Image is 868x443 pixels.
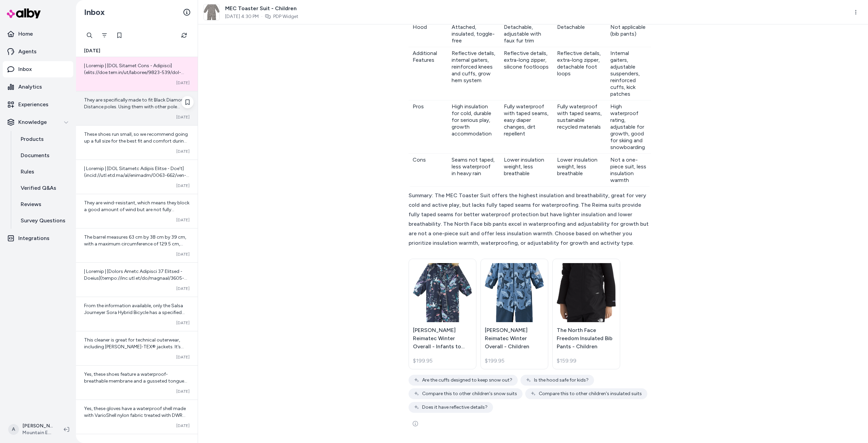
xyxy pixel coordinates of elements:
button: See more [409,417,422,430]
p: Products [21,135,44,143]
td: Fully waterproof with taped seams, easy diaper changes, dirt repellent [500,100,553,154]
span: Are the cuffs designed to keep snow out? [422,377,512,384]
a: Inbox [3,61,73,77]
button: Knowledge [3,114,73,130]
p: Home [18,30,33,38]
span: These shoes run small, so we recommend going up a full size for the best fit and comfort during y... [84,131,188,151]
a: They are wind-resistant, which means they block a good amount of wind but are not fully windproof... [76,194,198,228]
a: Integrations [3,230,73,246]
span: Yes, these shoes feature a waterproof-breathable membrane and a gusseted tongue that work togethe... [84,371,187,404]
a: Yes, these shoes feature a waterproof-breathable membrane and a gusseted tongue that work togethe... [76,365,198,400]
td: Additional Features [409,47,448,100]
span: [DATE] [176,423,190,428]
p: [PERSON_NAME] Reimatec Winter Overall - Children [485,326,544,351]
span: Does it have reflective details? [422,404,488,411]
img: Reima Lappi Reimatec Winter Overall - Infants to Children [413,245,472,340]
span: $199.95 [485,357,505,365]
img: Reima Kurikka Reimatec Winter Overall - Children [485,238,544,347]
span: Yes, these gloves have a waterproof shell made with VarioShell nylon fabric treated with DWR for ... [84,406,186,432]
a: Products [14,131,73,147]
a: These shoes run small, so we recommend going up a full size for the best fit and comfort during y... [76,125,198,160]
td: Reflective details, extra-long zipper, detachable foot loops [553,47,606,100]
td: Detachable [553,21,606,47]
p: Rules [21,168,34,176]
a: Survey Questions [14,213,73,229]
span: They are specifically made to fit Black Diamond Distance poles. Using them with other pole models... [84,97,187,116]
span: From the information available, only the Salsa Journeyer Sora Hybrid Bicycle has a specified weig... [84,303,189,363]
button: A[PERSON_NAME]Mountain Equipment Company [4,419,58,440]
td: Not a one-piece suit, less insulation warmth [606,154,651,187]
td: Lower insulation weight, less breathable [500,154,553,187]
span: · [261,13,262,20]
div: Summary: The MEC Toaster Suit offers the highest insulation and breathability, great for very col... [409,191,651,248]
td: Seams not taped, less waterproof in heavy rain [448,154,500,187]
span: [DATE] [176,286,190,291]
button: Refresh [177,29,191,42]
p: Agents [18,48,37,56]
span: A [8,424,19,435]
p: [PERSON_NAME] Reimatec Winter Overall - Infants to Children [413,326,472,351]
span: Mountain Equipment Company [22,429,53,436]
span: [DATE] [176,252,190,257]
p: Integrations [18,234,50,242]
td: Reflective details, internal gaiters, reinforced knees and cuffs, grow hem system [448,47,500,100]
td: High waterproof rating, adjustable for growth, good for skiing and snowboarding [606,100,651,154]
td: Internal gaiters, adjustable suspenders, reinforced cuffs, kick patches [606,47,651,100]
button: Filter [98,29,111,42]
td: Cons [409,154,448,187]
a: They are specifically made to fit Black Diamond Distance poles. Using them with other pole models... [76,91,198,125]
a: The barrel measures 63 cm by 38 cm by 39 cm, with a maximum circumference of 129.5 cm, providing ... [76,228,198,262]
td: Attached, insulated, toggle-free [448,21,500,47]
span: [DATE] [176,217,190,223]
span: [DATE] [176,183,190,188]
span: [DATE] [176,149,190,154]
span: $199.95 [413,357,433,365]
a: From the information available, only the Salsa Journeyer Sora Hybrid Bicycle has a specified weig... [76,297,198,331]
a: Documents [14,147,73,164]
a: | Loremip | [DOL Sitamet Cons - Adipisci](elits://doe.tem.in/ut/laboree/9823-539/dol-magnaal-enim... [76,57,198,91]
img: The North Face Freedom Insulated Bib Pants - Children [557,198,616,387]
span: [DATE] 4:30 PM [225,13,259,20]
span: [DATE] [176,320,190,326]
span: They are wind-resistant, which means they block a good amount of wind but are not fully windproof. [84,200,190,219]
td: Hood [409,21,448,47]
a: Reima Lappi Reimatec Winter Overall - Infants to Children[PERSON_NAME] Reimatec Winter Overall - ... [409,259,476,369]
p: Inbox [18,65,32,73]
span: This cleaner is great for technical outerwear, including [PERSON_NAME]-TEX® jackets. It’s designe... [84,337,184,363]
td: Lower insulation weight, less breathable [553,154,606,187]
a: Rules [14,164,73,180]
td: Reflective details, extra-long zipper, silicone footloops [500,47,553,100]
p: The North Face Freedom Insulated Bib Pants - Children [557,326,616,351]
span: Compare this to other children's snow suits [422,390,517,397]
span: [DATE] [176,114,190,120]
p: [PERSON_NAME] [22,423,53,429]
a: Experiences [3,96,73,113]
img: alby Logo [7,8,41,18]
h2: Inbox [84,7,105,17]
td: Detachable, adjustable with faux fur trim [500,21,553,47]
a: Yes, these gloves have a waterproof shell made with VarioShell nylon fabric treated with DWR for ... [76,400,198,434]
span: [DATE] [176,354,190,360]
span: MEC Toaster Suit - Children [225,4,298,13]
td: Fully waterproof with taped seams, sustainable recycled materials [553,100,606,154]
p: Reviews [21,200,41,208]
td: Not applicable (bib pants) [606,21,651,47]
p: Experiences [18,100,48,109]
a: This cleaner is great for technical outerwear, including [PERSON_NAME]-TEX® jackets. It’s designe... [76,331,198,365]
span: Is the hood safe for kids? [534,377,589,384]
span: $159.99 [557,357,576,365]
a: Agents [3,43,73,60]
span: Compare this to other children's insulated suits [539,390,642,397]
td: Pros [409,100,448,154]
a: Analytics [3,79,73,95]
span: [DATE] [84,48,100,54]
a: The North Face Freedom Insulated Bib Pants - ChildrenThe North Face Freedom Insulated Bib Pants -... [552,259,620,369]
p: Knowledge [18,118,47,126]
p: Documents [21,151,50,160]
img: 449557_source_1748037348.jpg [204,4,219,20]
p: Analytics [18,83,42,91]
a: Reima Kurikka Reimatec Winter Overall - Children[PERSON_NAME] Reimatec Winter Overall - Children$... [480,259,548,369]
a: Home [3,26,73,42]
p: Survey Questions [21,217,65,225]
p: Verified Q&As [21,184,56,192]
